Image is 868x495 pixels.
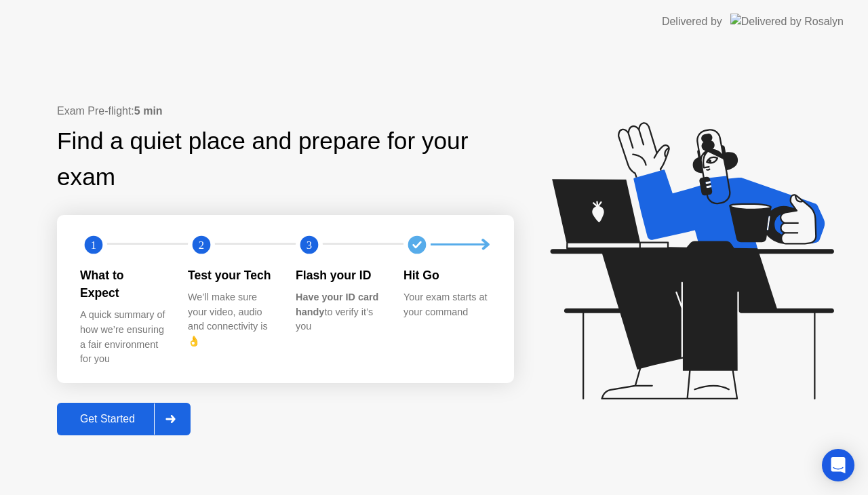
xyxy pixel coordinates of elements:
text: 2 [199,238,204,251]
b: 5 min [134,105,163,117]
div: A quick summary of how we’re ensuring a fair environment for you [80,308,166,366]
button: Get Started [57,403,191,435]
div: Delivered by [662,14,722,30]
div: Flash your ID [296,266,382,284]
div: to verify it’s you [296,290,382,334]
text: 1 [91,238,96,251]
div: We’ll make sure your video, audio and connectivity is 👌 [188,290,274,349]
div: Find a quiet place and prepare for your exam [57,123,514,195]
div: Hit Go [403,266,490,284]
div: Get Started [61,413,154,425]
div: Exam Pre-flight: [57,103,514,119]
div: Open Intercom Messenger [822,449,854,481]
b: Have your ID card handy [296,292,378,317]
div: Your exam starts at your command [403,290,490,319]
img: Delivered by Rosalyn [730,14,844,29]
text: 3 [307,238,312,251]
div: Test your Tech [188,266,274,284]
div: What to Expect [80,266,166,302]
